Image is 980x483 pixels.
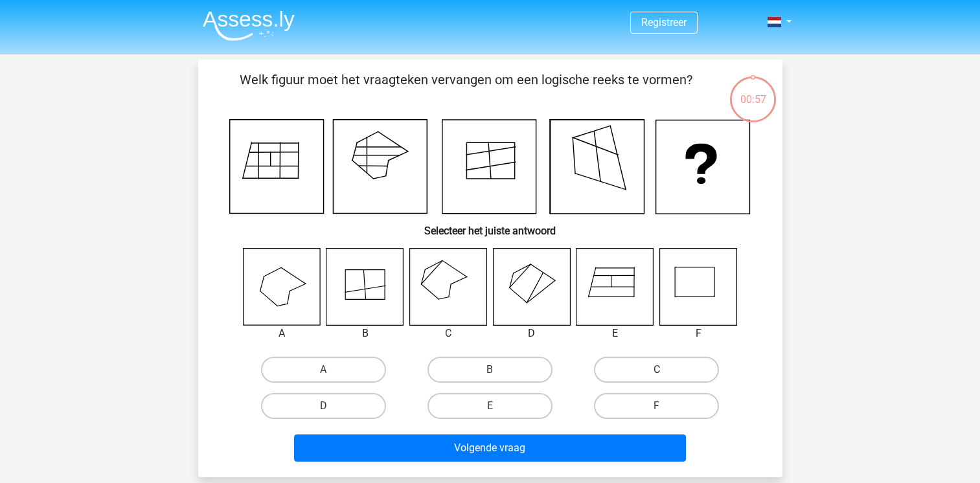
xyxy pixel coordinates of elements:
div: A [233,326,331,341]
div: C [400,326,497,341]
img: Assessly [203,10,295,41]
label: B [427,357,553,383]
h6: Selecteer het juiste antwoord [219,214,762,237]
label: A [261,357,386,383]
label: E [427,393,553,419]
label: F [594,393,719,419]
div: D [483,326,581,341]
div: 00:57 [729,75,777,107]
div: E [566,326,664,341]
label: C [594,357,719,383]
label: D [261,393,386,419]
a: Registreer [641,16,687,28]
div: F [650,326,747,341]
p: Welk figuur moet het vraagteken vervangen om een logische reeks te vormen? [219,70,713,109]
div: B [316,326,414,341]
button: Volgende vraag [294,434,686,462]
